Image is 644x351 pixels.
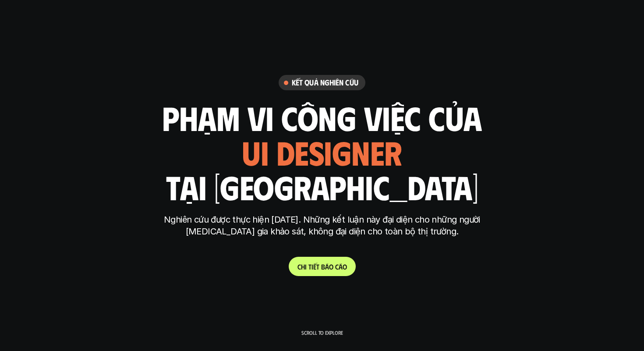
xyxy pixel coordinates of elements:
h1: tại [GEOGRAPHIC_DATA] [166,168,478,205]
a: Chitiếtbáocáo [289,257,356,276]
span: h [301,262,305,271]
span: o [343,262,347,271]
span: t [308,262,311,271]
span: o [329,262,333,271]
span: á [339,262,343,271]
span: ế [313,262,316,271]
p: Nghiên cứu được thực hiện [DATE]. Những kết luận này đại diện cho những người [MEDICAL_DATA] gia ... [158,214,486,238]
span: b [321,262,325,271]
span: i [305,262,307,271]
p: Scroll to explore [301,330,343,336]
span: á [325,262,329,271]
span: c [335,262,339,271]
span: t [316,262,319,271]
span: C [297,262,301,271]
h1: phạm vi công việc của [162,99,482,136]
span: i [311,262,313,271]
h6: Kết quả nghiên cứu [292,78,358,88]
